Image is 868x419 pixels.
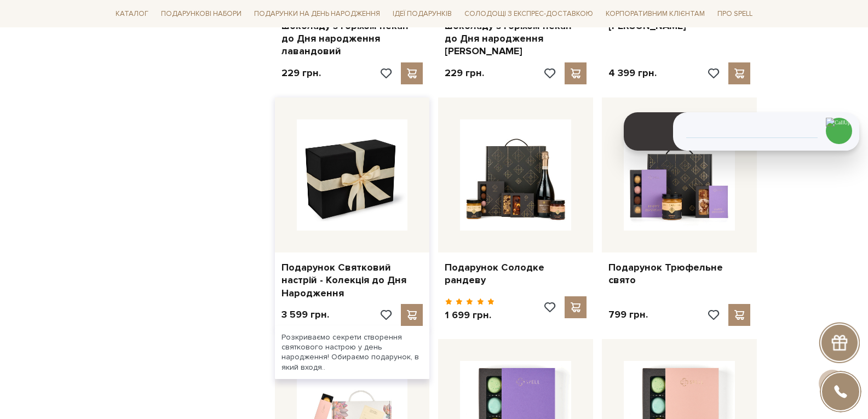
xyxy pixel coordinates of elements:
[713,5,757,22] span: Про Spell
[111,5,153,22] span: Каталог
[460,4,597,23] a: Солодощі з експрес-доставкою
[157,5,246,22] span: Подарункові набори
[250,5,384,22] span: Подарунки на День народження
[445,7,587,58] a: Плитка білого і темного шоколаду з горіхом пекан до Дня народження [PERSON_NAME]
[281,7,423,58] a: Плитка білого і темного шоколаду з горіхом пекан до Дня народження лавандовий
[608,308,648,321] p: 799 грн.
[281,308,329,321] p: 3 599 грн.
[601,4,709,23] a: Корпоративним клієнтам
[281,67,321,79] p: 229 грн.
[281,261,423,300] a: Подарунок Святковий настрій - Колекція до Дня Народження
[608,67,657,79] p: 4 399 грн.
[445,261,587,287] a: Подарунок Солодке рандеву
[388,5,456,22] span: Ідеї подарунків
[445,67,484,79] p: 229 грн.
[275,326,430,379] div: Розкриваємо секрети створення святкового настрою у день народження! Обираємо подарунок, в який вх...
[297,119,408,231] img: Подарунок Святковий настрій - Колекція до Дня Народження
[608,261,750,287] a: Подарунок Трюфельне свято
[445,309,495,322] p: 1 699 грн.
